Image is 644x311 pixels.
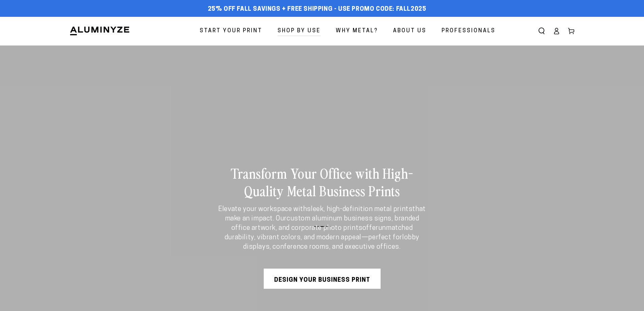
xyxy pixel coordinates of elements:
h2: Transform Your Office with High-Quality Metal Business Prints [216,164,428,199]
a: Start Your Print [195,22,267,40]
strong: sleek, high-definition metal prints [307,206,412,213]
span: 25% off FALL Savings + Free Shipping - Use Promo Code: FALL2025 [208,6,426,13]
span: About Us [393,26,426,36]
a: About Us [388,22,431,40]
summary: Search our site [534,24,549,38]
a: Professionals [437,22,501,40]
span: Professionals [442,26,495,36]
span: Why Metal? [336,26,378,36]
span: Shop By Use [278,26,321,36]
a: Why Metal? [331,22,383,40]
strong: custom aluminum business signs, branded office artwork, and corporate photo prints [231,215,419,232]
a: Shop By Use [272,22,326,40]
span: Start Your Print [200,26,262,36]
p: Elevate your workspace with that make an impact. Our offer —perfect for . [216,205,428,252]
a: Design Your Business Print [264,269,381,289]
strong: lobby displays, conference rooms, and executive offices [243,234,419,250]
img: Aluminyze [69,26,130,36]
strong: unmatched durability, vibrant colors, and modern appeal [225,225,413,241]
